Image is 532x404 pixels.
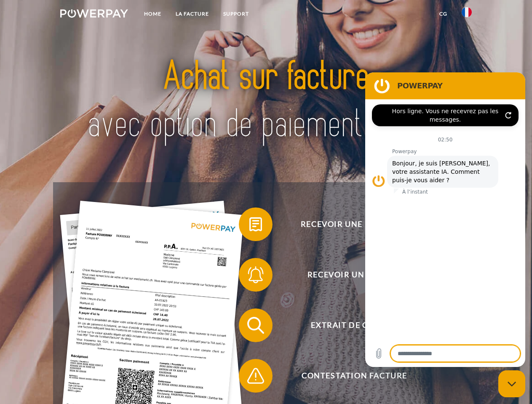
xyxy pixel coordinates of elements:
[245,315,266,336] img: qb_search.svg
[239,258,458,292] button: Recevoir un rappel?
[251,308,457,342] span: Extrait de compte
[60,9,128,18] img: logo-powerpay-white.svg
[216,6,256,21] a: Support
[80,40,452,161] img: title-powerpay_fr.svg
[239,207,458,241] button: Recevoir une facture ?
[239,359,458,393] button: Contestation Facture
[498,370,525,397] iframe: Bouton de lancement de la fenêtre de messagerie, conversation en cours
[168,6,216,21] a: LA FACTURE
[137,6,168,21] a: Home
[245,214,266,235] img: qb_bill.svg
[251,207,457,241] span: Recevoir une facture ?
[245,365,266,386] img: qb_warning.svg
[245,264,266,285] img: qb_bell.svg
[365,72,525,367] iframe: Fenêtre de messagerie
[462,7,472,17] img: fr
[239,308,458,342] button: Extrait de compte
[251,359,457,393] span: Contestation Facture
[432,6,454,21] a: CG
[251,258,457,292] span: Recevoir un rappel?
